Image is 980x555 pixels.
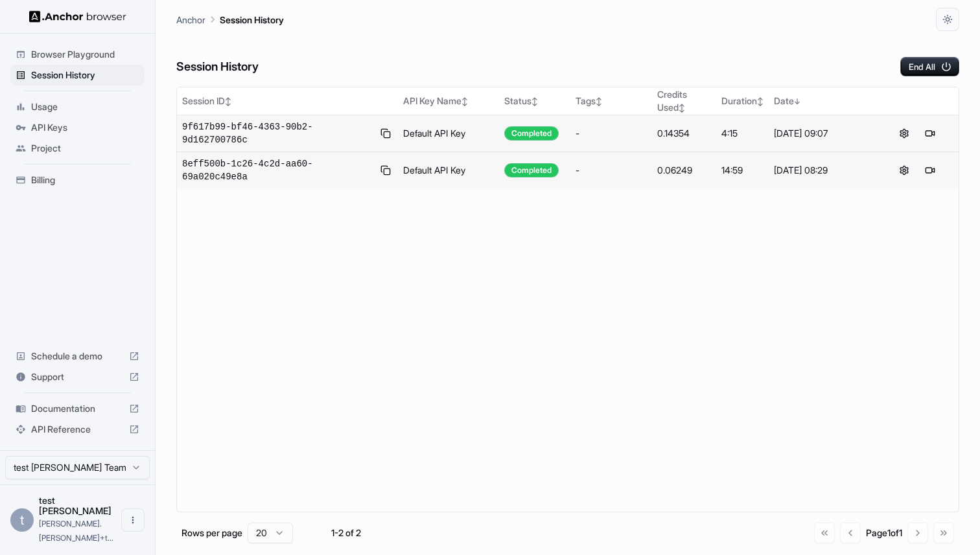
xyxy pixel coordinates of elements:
[504,95,565,108] div: Status
[225,96,231,106] span: ↕
[10,170,145,190] div: Billing
[10,117,145,138] div: API Keys
[576,95,647,108] div: Tags
[10,419,145,440] div: API Reference
[182,120,373,146] span: 9f617b99-bf46-4363-90b2-9d162700786c
[721,127,764,140] div: 4:15
[31,423,124,436] span: API Reference
[220,13,284,27] p: Session History
[403,95,494,108] div: API Key Name
[10,65,145,85] div: Session History
[29,10,126,23] img: Anchor Logo
[10,398,145,419] div: Documentation
[10,96,145,117] div: Usage
[31,350,124,363] span: Schedule a demo
[182,95,393,108] div: Session ID
[721,95,764,108] div: Duration
[398,152,499,189] td: Default API Key
[657,164,711,177] div: 0.06249
[10,367,145,387] div: Support
[10,138,145,159] div: Project
[10,44,145,65] div: Browser Playground
[31,121,139,134] span: API Keys
[31,69,139,82] span: Session History
[596,96,602,106] span: ↕
[757,96,764,106] span: ↕
[39,519,113,543] span: john.marbach+test1@gmail.com
[774,164,870,177] div: [DATE] 08:29
[31,142,139,155] span: Project
[176,58,259,76] h6: Session History
[31,174,139,187] span: Billing
[176,13,205,27] p: Anchor
[176,12,284,27] nav: breadcrumb
[900,57,959,76] button: End All
[31,100,139,113] span: Usage
[866,527,902,539] div: Page 1 of 1
[774,127,870,140] div: [DATE] 09:07
[10,508,34,532] div: t
[504,163,559,177] div: Completed
[121,508,145,532] button: Open menu
[576,164,647,177] div: -
[504,126,559,141] div: Completed
[657,88,711,114] div: Credits Used
[461,96,468,106] span: ↕
[531,96,538,106] span: ↕
[774,95,870,108] div: Date
[398,115,499,152] td: Default API Key
[679,103,685,113] span: ↕
[31,48,139,61] span: Browser Playground
[181,527,242,539] p: Rows per page
[794,96,800,106] span: ↓
[39,495,111,516] span: test john
[31,402,124,415] span: Documentation
[657,127,711,140] div: 0.14354
[721,164,764,177] div: 14:59
[10,346,145,367] div: Schedule a demo
[31,370,124,383] span: Support
[314,527,379,539] div: 1-2 of 2
[576,127,647,140] div: -
[182,157,373,183] span: 8eff500b-1c26-4c2d-aa60-69a020c49e8a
